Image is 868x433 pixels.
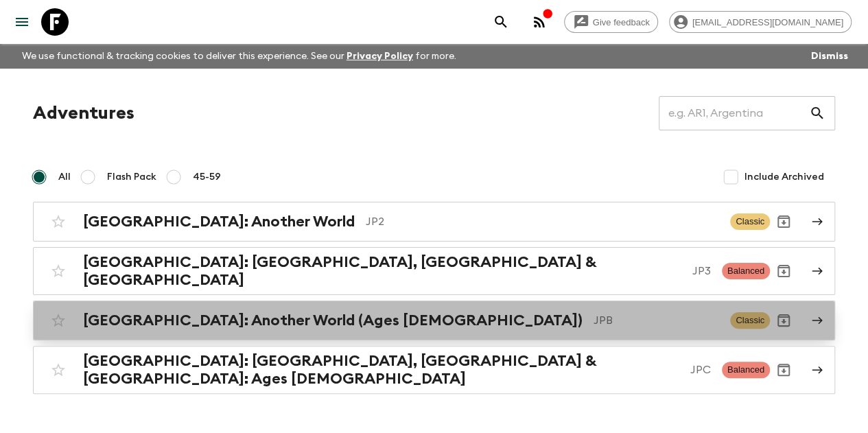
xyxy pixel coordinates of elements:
h2: [GEOGRAPHIC_DATA]: Another World (Ages [DEMOGRAPHIC_DATA]) [83,312,583,329]
h2: [GEOGRAPHIC_DATA]: [GEOGRAPHIC_DATA], [GEOGRAPHIC_DATA] & [GEOGRAPHIC_DATA] [83,253,681,289]
a: [GEOGRAPHIC_DATA]: [GEOGRAPHIC_DATA], [GEOGRAPHIC_DATA] & [GEOGRAPHIC_DATA]: Ages [DEMOGRAPHIC_DA... [33,346,835,394]
button: Dismiss [808,47,852,66]
div: [EMAIL_ADDRESS][DOMAIN_NAME] [669,11,852,33]
p: JPB [594,312,719,329]
a: [GEOGRAPHIC_DATA]: Another World (Ages [DEMOGRAPHIC_DATA])JPBClassicArchive [33,301,835,340]
a: Privacy Policy [347,51,413,61]
span: Classic [730,213,770,230]
a: Give feedback [564,11,658,33]
input: e.g. AR1, Argentina [659,94,809,132]
span: All [58,170,71,184]
button: Archive [770,356,797,384]
h2: [GEOGRAPHIC_DATA]: Another World [83,213,355,231]
span: Give feedback [585,17,657,27]
p: JP2 [366,213,719,230]
button: menu [8,8,36,36]
span: [EMAIL_ADDRESS][DOMAIN_NAME] [685,17,851,27]
button: Archive [770,307,797,334]
span: Include Archived [744,170,824,184]
button: Archive [770,208,797,235]
button: search adventures [487,8,515,36]
span: Flash Pack [107,170,156,184]
p: JPC [690,362,711,378]
span: 45-59 [193,170,221,184]
a: [GEOGRAPHIC_DATA]: Another WorldJP2ClassicArchive [33,202,835,242]
span: Classic [730,312,770,329]
p: JP3 [692,263,711,279]
button: Archive [770,257,797,285]
h2: [GEOGRAPHIC_DATA]: [GEOGRAPHIC_DATA], [GEOGRAPHIC_DATA] & [GEOGRAPHIC_DATA]: Ages [DEMOGRAPHIC_DATA] [83,352,679,388]
span: Balanced [722,263,770,279]
p: We use functional & tracking cookies to deliver this experience. See our for more. [16,44,462,69]
span: Balanced [722,362,770,378]
h1: Adventures [33,100,134,127]
a: [GEOGRAPHIC_DATA]: [GEOGRAPHIC_DATA], [GEOGRAPHIC_DATA] & [GEOGRAPHIC_DATA]JP3BalancedArchive [33,247,835,295]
